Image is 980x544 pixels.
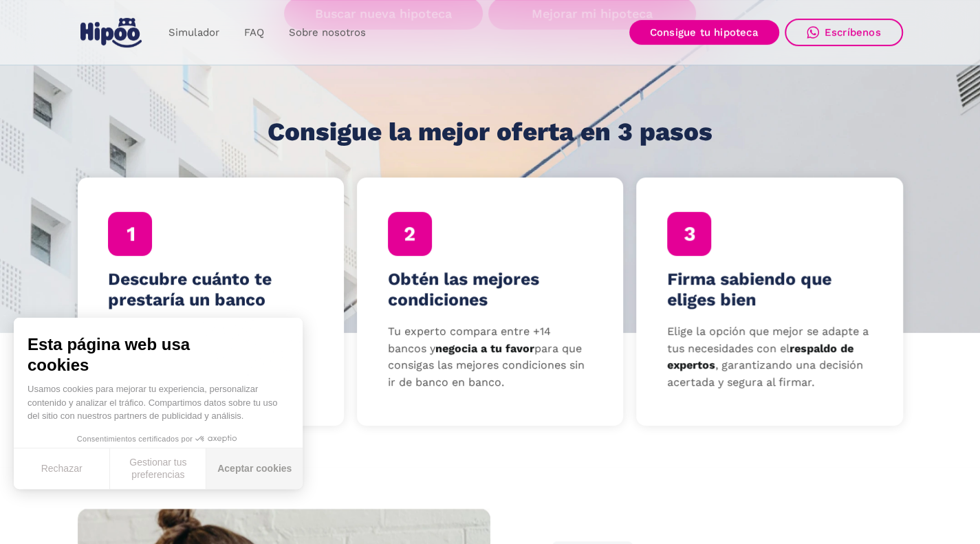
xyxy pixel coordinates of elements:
p: Tu experto compara entre +14 bancos y para que consigas las mejores condiciones sin ir de banco e... [388,323,593,391]
h4: Firma sabiendo que eliges bien [667,269,872,310]
a: Sobre nosotros [276,19,378,46]
a: Escríbenos [785,19,903,46]
h4: Descubre cuánto te prestaría un banco [108,269,313,310]
h4: Obtén las mejores condiciones [388,269,593,310]
a: FAQ [232,19,276,46]
strong: negocia a tu favor [435,342,534,355]
a: Simulador [156,19,232,46]
h1: Consigue la mejor oferta en 3 pasos [268,118,712,146]
div: Escríbenos [825,26,881,39]
a: Consigue tu hipoteca [629,20,779,45]
p: Elige la opción que mejor se adapte a tus necesidades con el , garantizando una decisión acertada... [667,323,872,391]
a: home [78,12,145,53]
